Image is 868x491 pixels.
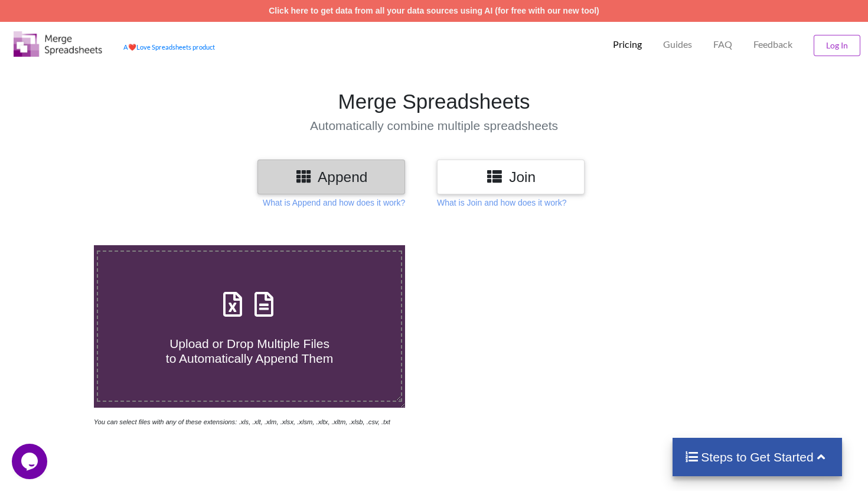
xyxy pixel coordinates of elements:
p: What is Append and how does it work? [263,197,405,209]
h3: Join [446,168,576,186]
iframe: chat widget [12,444,50,479]
span: heart [128,43,136,51]
a: Click here to get data from all your data sources using AI (for free with our new tool) [269,6,599,15]
p: Pricing [613,38,642,51]
p: Guides [663,38,692,51]
h3: Append [266,168,396,186]
img: Logo.png [14,31,102,57]
p: What is Join and how does it work? [437,197,566,209]
span: Upload or Drop Multiple Files to Automatically Append Them [166,337,333,365]
i: You can select files with any of these extensions: .xls, .xlt, .xlm, .xlsx, .xlsm, .xltx, .xltm, ... [94,418,390,425]
button: Log In [814,35,860,56]
span: Feedback [753,40,792,49]
p: FAQ [713,38,732,51]
a: AheartLove Spreadsheets product [123,43,215,51]
h4: Steps to Get Started [684,450,830,464]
